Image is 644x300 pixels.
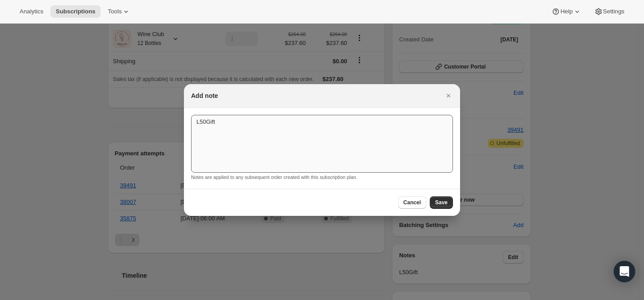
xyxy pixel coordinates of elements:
[435,199,448,206] span: Save
[614,261,635,282] div: Open Intercom Messenger
[442,89,455,102] button: Close
[398,196,426,209] button: Cancel
[589,5,630,18] button: Settings
[546,5,587,18] button: Help
[20,8,43,15] span: Analytics
[102,5,136,18] button: Tools
[14,5,49,18] button: Analytics
[56,8,95,15] span: Subscriptions
[404,199,421,206] span: Cancel
[430,196,453,209] button: Save
[191,115,453,173] textarea: L50Gift
[50,5,101,18] button: Subscriptions
[603,8,624,15] span: Settings
[191,91,218,100] h2: Add note
[560,8,572,15] span: Help
[108,8,122,15] span: Tools
[191,174,357,180] small: Notes are applied to any subsequent order created with this subscription plan.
